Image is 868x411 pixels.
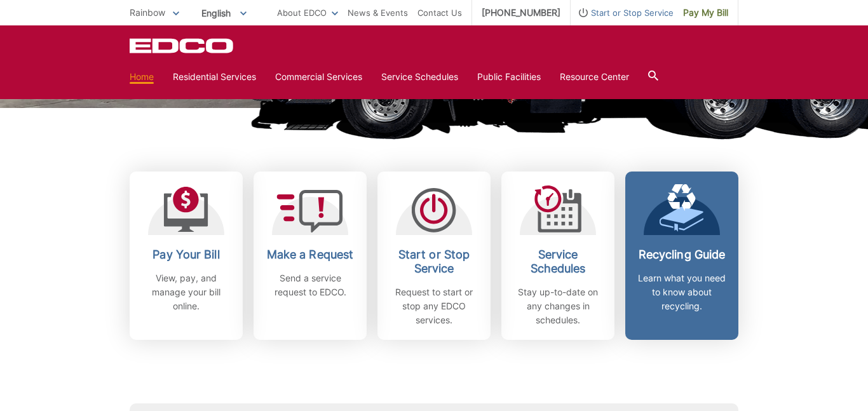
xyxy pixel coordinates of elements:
a: News & Events [348,6,408,20]
span: Pay My Bill [683,6,728,20]
p: Send a service request to EDCO. [263,271,357,299]
p: Learn what you need to know about recycling. [635,271,729,313]
p: Stay up-to-date on any changes in schedules. [511,285,605,327]
h2: Service Schedules [511,248,605,276]
h2: Pay Your Bill [139,248,233,262]
a: Public Facilities [477,70,541,84]
a: About EDCO [277,6,338,20]
a: Commercial Services [275,70,362,84]
a: Make a Request Send a service request to EDCO. [254,172,367,340]
span: Rainbow [130,7,165,18]
a: Residential Services [173,70,256,84]
a: Home [130,70,154,84]
h2: Make a Request [263,248,357,262]
h2: Start or Stop Service [387,248,481,276]
p: View, pay, and manage your bill online. [139,271,233,313]
a: Resource Center [560,70,629,84]
span: English [192,3,256,24]
a: Service Schedules [381,70,458,84]
a: Pay Your Bill View, pay, and manage your bill online. [130,172,243,340]
a: Service Schedules Stay up-to-date on any changes in schedules. [501,172,614,340]
p: Request to start or stop any EDCO services. [387,285,481,327]
a: Contact Us [417,6,462,20]
a: EDCD logo. Return to the homepage. [130,38,235,53]
a: Recycling Guide Learn what you need to know about recycling. [625,172,738,340]
h2: Recycling Guide [635,248,729,262]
